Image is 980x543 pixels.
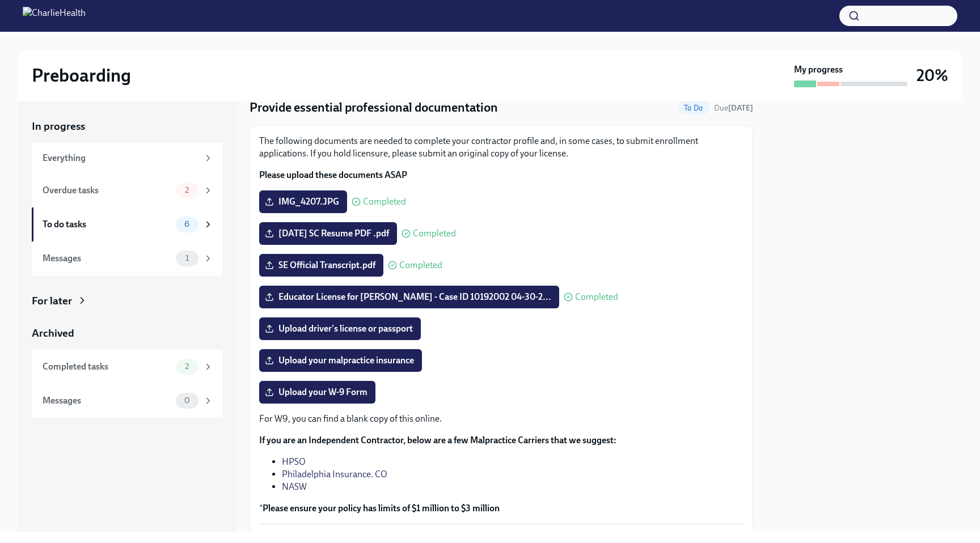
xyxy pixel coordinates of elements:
[399,261,442,270] span: Completed
[43,394,171,407] div: Messages
[259,190,347,213] label: IMG_4207.JPG
[267,260,375,271] span: SE Official Transcript.pdf
[267,387,367,398] span: Upload your W-9 Form
[728,103,753,113] strong: [DATE]
[43,252,171,265] div: Messages
[178,220,196,228] span: 6
[32,207,222,241] a: To do tasks6
[32,64,131,87] h2: Preboarding
[714,103,753,113] span: August 21st, 2025 08:00
[32,143,222,173] a: Everything
[259,169,407,180] strong: Please upload these documents ASAP
[32,173,222,207] a: Overdue tasks2
[32,294,72,308] div: For later
[178,362,196,371] span: 2
[32,326,222,341] a: Archived
[23,7,86,25] img: CharlieHealth
[259,413,744,425] p: For W9, you can find a blank copy of this online.
[43,360,171,373] div: Completed tasks
[267,228,389,239] span: [DATE] SC Resume PDF .pdf
[178,396,197,405] span: 0
[32,350,222,384] a: Completed tasks2
[267,196,339,207] span: IMG_4207.JPG
[259,435,616,446] strong: If you are an Independent Contractor, below are a few Malpractice Carriers that we suggest:
[916,65,948,86] h3: 20%
[259,349,422,372] label: Upload your malpractice insurance
[714,103,753,113] span: Due
[32,241,222,275] a: Messages1
[43,184,171,197] div: Overdue tasks
[677,104,709,112] span: To Do
[575,292,618,302] span: Completed
[32,119,222,134] a: In progress
[794,63,843,76] strong: My progress
[179,254,196,262] span: 1
[282,481,307,492] a: NASW
[267,323,413,334] span: Upload driver's license or passport
[282,456,306,467] a: HPSO
[32,384,222,418] a: Messages0
[259,222,397,245] label: [DATE] SC Resume PDF .pdf
[282,469,387,480] a: Philadelphia Insurance. CO
[259,254,383,277] label: SE Official Transcript.pdf
[267,291,551,303] span: Educator License for [PERSON_NAME] - Case ID 10192002 04-30-2...
[250,99,498,116] h4: Provide essential professional documentation
[259,286,559,308] label: Educator License for [PERSON_NAME] - Case ID 10192002 04-30-2...
[178,186,196,194] span: 2
[259,135,744,160] p: The following documents are needed to complete your contractor profile and, in some cases, to sub...
[413,229,456,238] span: Completed
[363,197,406,206] span: Completed
[259,317,421,340] label: Upload driver's license or passport
[32,294,222,308] a: For later
[43,152,198,164] div: Everything
[43,218,171,231] div: To do tasks
[259,381,375,404] label: Upload your W-9 Form
[263,503,500,514] strong: Please ensure your policy has limits of $1 million to $3 million
[267,355,414,366] span: Upload your malpractice insurance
